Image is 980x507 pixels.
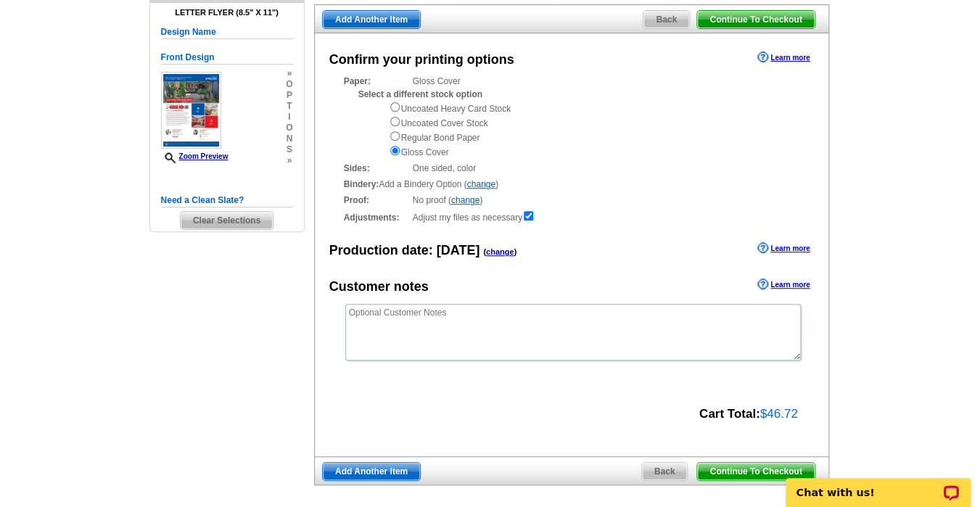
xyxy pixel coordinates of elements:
span: Back [642,463,688,480]
span: Clear Selections [181,212,273,229]
div: Customer notes [329,277,429,297]
span: n [286,133,292,144]
a: Zoom Preview [161,152,228,160]
strong: Adjustments: [344,211,408,224]
div: Adjust my files as necessary [344,210,799,224]
a: Back [643,10,690,29]
a: Add Another Item [322,10,421,29]
span: Continue To Checkout [697,11,814,28]
a: Back [641,462,688,481]
span: o [286,123,292,133]
span: » [286,155,292,166]
span: t [286,101,292,112]
strong: Paper: [344,75,408,88]
iframe: LiveChat chat widget [776,461,980,507]
span: p [286,90,292,101]
span: o [286,79,292,90]
a: change [486,247,514,256]
a: Learn more [757,51,810,63]
span: Add Another Item [323,463,420,480]
div: Confirm your printing options [329,50,514,70]
span: Back [643,11,689,28]
h5: Front Design [161,51,293,65]
span: Add Another Item [323,11,420,28]
div: Add a Bindery Option ( ) [344,178,799,191]
span: » [286,68,292,79]
strong: Sides: [344,162,408,175]
span: s [286,144,292,155]
a: Add Another Item [322,462,421,481]
div: Uncoated Heavy Card Stock Uncoated Cover Stock Regular Bond Paper Gloss Cover [389,101,799,159]
span: i [286,112,292,123]
strong: Bindery: [344,179,379,189]
span: Continue To Checkout [697,463,814,480]
img: small-thumb.jpg [161,72,222,149]
a: change [451,195,479,205]
a: change [467,179,495,189]
h5: Need a Clean Slate? [161,194,293,207]
strong: Select a different stock option [358,89,482,99]
strong: Cart Total: [699,407,760,421]
span: ( ) [483,247,516,256]
div: No proof ( ) [344,194,799,207]
a: Learn more [757,242,810,254]
h4: Letter Flyer (8.5" x 11") [161,8,293,17]
span: $46.72 [760,407,798,421]
strong: Proof: [344,194,408,207]
span: [DATE] [437,243,480,257]
div: One sided, color [344,162,799,175]
a: Learn more [757,279,810,290]
div: Production date: [329,241,517,260]
div: Gloss Cover [344,75,799,159]
h5: Design Name [161,25,293,39]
